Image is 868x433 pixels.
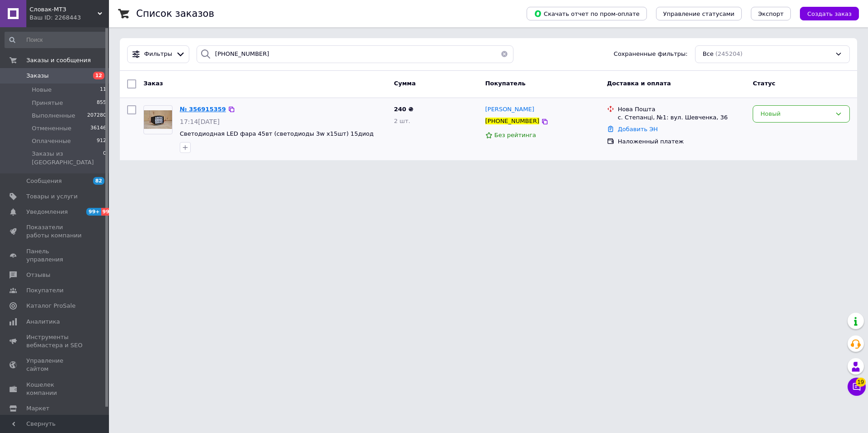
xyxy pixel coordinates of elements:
[26,357,84,373] span: Управление сайтом
[485,106,534,113] span: [PERSON_NAME]
[26,381,84,397] span: Кошелек компании
[136,8,214,19] h1: Список заказов
[26,404,49,413] span: Маркет
[485,118,539,124] span: [PHONE_NUMBER]
[143,105,173,134] a: Фото товару
[856,378,866,387] span: 19
[180,106,226,113] a: № 356915359
[494,132,536,138] span: Без рейтинга
[32,86,52,94] span: Новые
[97,99,106,107] span: 855
[495,45,513,63] button: Очистить
[607,80,671,87] span: Доставка и оплата
[30,14,109,22] div: Ваш ID: 2268443
[715,50,743,57] span: (245204)
[485,80,526,87] span: Покупатель
[26,56,91,64] span: Заказы и сообщения
[26,72,49,80] span: Заказы
[618,126,658,133] a: Добавить ЭН
[26,286,64,295] span: Покупатели
[800,7,859,20] button: Создать заказ
[26,192,78,201] span: Товары и услуги
[32,124,71,133] span: Отмененные
[26,302,75,310] span: Каталог ProSale
[663,10,735,17] span: Управление статусами
[703,50,714,59] span: Все
[394,118,410,124] span: 2 шт.
[100,86,106,94] span: 11
[5,32,107,48] input: Поиск
[97,137,106,145] span: 912
[32,137,71,145] span: Оплаченные
[144,110,172,129] img: Фото товару
[758,10,784,17] span: Экспорт
[93,177,104,185] span: 82
[32,150,103,166] span: Заказы из [GEOGRAPHIC_DATA]
[394,106,414,113] span: 240 ₴
[87,112,106,120] span: 207280
[86,208,101,216] span: 99+
[32,99,63,107] span: Принятые
[753,80,775,87] span: Статус
[618,105,746,113] div: Нова Пошта
[614,50,688,59] span: Сохраненные фильтры:
[180,118,220,125] span: 17:14[DATE]
[751,7,791,20] button: Экспорт
[180,130,374,137] a: Светодиодная LED фара 45вт (светодиоды 3w x15шт) 15диод
[618,113,746,122] div: с. Степанці, №1: вул. Шевченка, 36
[791,10,859,17] a: Создать заказ
[90,124,106,133] span: 36146
[26,223,84,240] span: Показатели работы компании
[197,45,514,63] input: Поиск по номеру заказа, ФИО покупателя, номеру телефона, Email, номеру накладной
[103,150,106,166] span: 0
[760,109,831,119] div: Новый
[101,208,116,216] span: 99+
[618,138,746,146] div: Наложенный платеж
[527,7,647,20] button: Скачать отчет по пром-оплате
[394,80,416,87] span: Сумма
[485,105,534,114] a: [PERSON_NAME]
[26,271,50,279] span: Отзывы
[26,247,84,264] span: Панель управления
[26,177,62,185] span: Сообщения
[143,80,163,87] span: Заказ
[848,378,866,396] button: Чат с покупателем19
[656,7,742,20] button: Управление статусами
[30,5,98,14] span: Словак-МТЗ
[26,318,60,326] span: Аналитика
[32,112,75,120] span: Выполненные
[807,10,852,17] span: Создать заказ
[534,10,640,18] span: Скачать отчет по пром-оплате
[144,50,173,59] span: Фильтры
[26,333,84,349] span: Инструменты вебмастера и SEO
[93,72,104,79] span: 12
[26,208,68,216] span: Уведомления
